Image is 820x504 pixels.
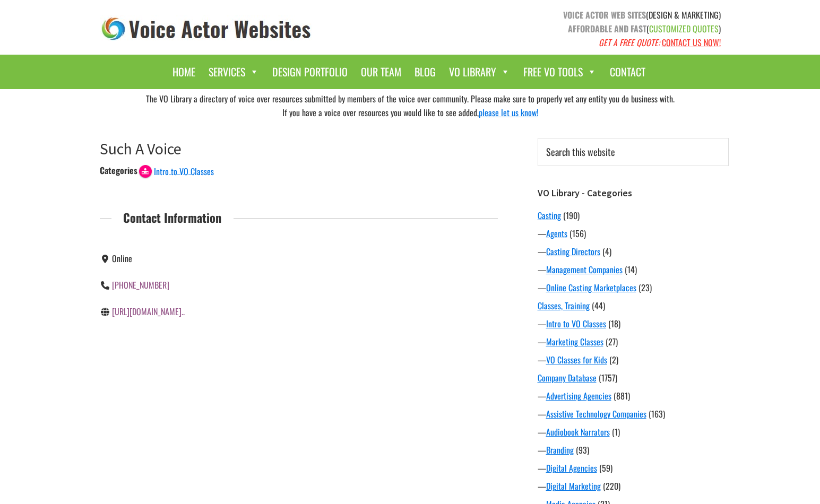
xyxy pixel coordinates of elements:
strong: VOICE ACTOR WEB SITES [563,8,646,21]
a: Design Portfolio [267,60,353,84]
div: — [538,480,729,492]
article: Such A Voice [100,139,498,342]
a: Our Team [356,60,407,84]
a: please let us know! [479,106,538,119]
a: Home [167,60,201,84]
div: — [538,389,729,402]
div: — [538,245,729,258]
div: — [538,444,729,456]
span: (44) [592,299,605,312]
span: (220) [603,480,620,492]
a: VO Classes for Kids [546,353,607,366]
a: [URL][DOMAIN_NAME].. [112,305,185,318]
a: Agents [546,227,567,240]
a: Casting Directors [546,245,600,258]
div: — [538,281,729,294]
a: Services [203,60,264,84]
span: (4) [602,245,611,258]
a: Free VO Tools [518,60,602,84]
span: (23) [638,281,652,294]
strong: AFFORDABLE AND FAST [568,22,646,35]
a: Audiobook Narrators [546,425,610,438]
span: (2) [609,353,618,366]
h3: VO Library - Categories [538,187,729,199]
div: — [538,425,729,438]
a: Intro to VO Classes [546,317,606,330]
div: — [538,317,729,330]
a: Intro to VO Classes [139,164,214,177]
span: Intro to VO Classes [154,165,214,178]
a: CONTACT US NOW! [662,36,721,49]
div: — [538,263,729,276]
a: Contact [605,60,651,84]
span: (93) [576,444,589,456]
a: Assistive Technology Companies [546,407,646,420]
div: Categories [100,164,137,177]
a: Online Casting Marketplaces [546,281,636,294]
a: Blog [409,60,441,84]
span: Contact Information [111,208,234,227]
input: Search this website [538,138,729,166]
span: (18) [608,317,620,330]
div: — [538,353,729,366]
div: The VO Library a directory of voice over resources submitted by members of the voice over communi... [92,89,729,122]
span: (1) [612,425,620,438]
span: (190) [563,209,580,222]
span: (163) [649,407,665,420]
div: — [538,407,729,420]
div: — [538,227,729,240]
span: CUSTOMIZED QUOTES [649,22,719,35]
span: (59) [599,462,612,474]
a: Branding [546,444,574,456]
div: — [538,462,729,474]
h1: Such A Voice [100,139,498,158]
span: (156) [569,227,586,240]
a: Marketing Classes [546,335,603,348]
span: (1757) [599,371,617,384]
a: Classes, Training [538,299,590,312]
a: [PHONE_NUMBER] [112,279,169,291]
a: Company Database [538,371,597,384]
img: voice_actor_websites_logo [100,15,313,43]
a: Advertising Agencies [546,389,611,402]
span: Online [112,252,132,265]
a: Digital Marketing [546,480,601,492]
div: — [538,335,729,348]
span: (14) [625,263,637,276]
a: Digital Agencies [546,462,597,474]
a: Management Companies [546,263,623,276]
a: Casting [538,209,561,222]
span: (27) [606,335,618,348]
span: (881) [614,389,630,402]
p: (DESIGN & MARKETING) ( ) [418,8,721,49]
em: GET A FREE QUOTE: [599,36,660,49]
a: VO Library [444,60,515,84]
